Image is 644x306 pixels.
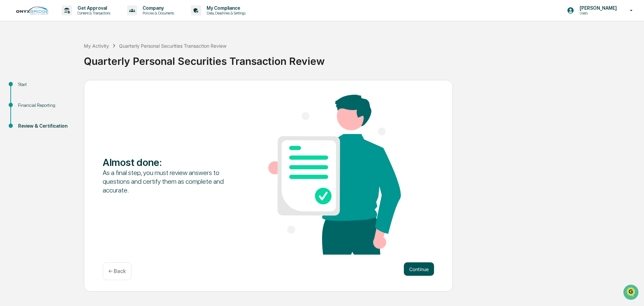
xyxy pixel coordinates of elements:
[18,123,73,130] div: Review & Certification
[268,95,401,255] img: Almost done
[114,53,122,61] button: Start new chat
[201,5,249,11] p: My Compliance
[13,97,42,104] span: Data Lookup
[49,85,54,91] div: 🗄️
[18,81,73,88] div: Start
[137,5,177,11] p: Company
[623,284,641,302] iframe: Open customer support
[23,51,110,58] div: Start new chat
[574,11,620,15] p: Users
[55,85,83,91] span: Attestations
[119,43,226,49] div: Quarterly Personal Securities Transaction Review
[47,114,81,119] a: Powered byPylon
[84,50,641,67] div: Quarterly Personal Securities Transaction Review
[84,43,109,49] div: My Activity
[18,102,73,109] div: Financial Reporting
[7,51,19,63] img: 1746055101610-c473b297-6a78-478c-a979-82029cc54cd1
[4,82,46,94] a: 🖐️Preclearance
[7,98,12,103] div: 🔎
[103,168,235,194] div: As a final step, you must review answers to questions and certify them as complete and accurate.
[13,85,43,91] span: Preclearance
[103,156,235,168] div: Almost done :
[67,114,81,119] span: Pylon
[72,5,114,11] p: Get Approval
[404,262,434,276] button: Continue
[137,11,177,15] p: Policies & Documents
[16,6,48,14] img: logo
[574,5,620,11] p: [PERSON_NAME]
[201,11,249,15] p: Data, Deadlines & Settings
[108,268,126,274] p: ← Back
[4,95,45,107] a: 🔎Data Lookup
[46,82,86,94] a: 🗄️Attestations
[7,14,122,25] p: How can we help?
[23,58,85,63] div: We're available if you need us!
[7,85,12,91] div: 🖐️
[72,11,114,15] p: Content & Transactions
